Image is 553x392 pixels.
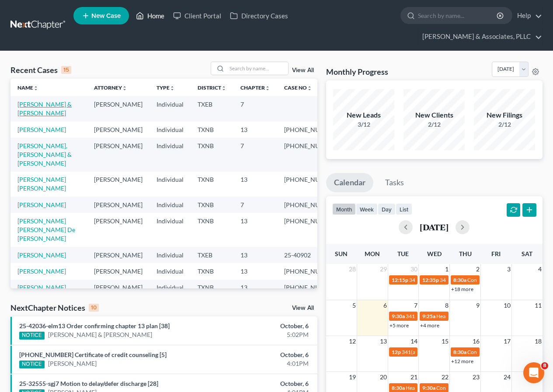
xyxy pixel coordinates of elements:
td: 25-40902 [277,247,345,263]
span: 14 [410,336,418,347]
i: unfold_more [33,86,38,91]
span: 341(a) meeting for [PERSON_NAME] [409,277,494,283]
a: [PERSON_NAME] [17,201,66,208]
span: 12p [392,349,401,355]
div: 4:01PM [218,359,308,368]
a: Case Nounfold_more [284,84,312,91]
div: NextChapter Notices [10,302,99,313]
td: [PHONE_NUMBER] [277,197,345,213]
div: New Leads [333,110,394,120]
span: Sat [522,250,532,257]
div: NOTICE [19,361,45,368]
td: TXNB [191,121,233,138]
td: 7 [233,197,277,213]
span: 9:30a [392,313,405,319]
td: Individual [150,213,191,246]
span: Fri [491,250,501,257]
td: 13 [233,247,277,263]
div: October, 6 [218,350,308,359]
button: day [378,203,396,215]
td: 7 [233,138,277,171]
div: 10 [89,304,99,312]
span: 22 [441,372,449,382]
td: TXNB [191,263,233,279]
td: TXNB [191,197,233,213]
div: 2/12 [474,120,535,129]
td: [PHONE_NUMBER] [277,280,345,296]
span: Tue [397,250,409,257]
a: +18 more [451,286,473,292]
a: [PERSON_NAME], [PERSON_NAME] & [PERSON_NAME] [17,142,72,167]
a: Tasks [377,173,412,192]
h2: [DATE] [420,222,449,232]
span: 16 [472,336,480,347]
span: 8:30a [453,277,466,283]
a: Typeunfold_more [157,84,175,91]
span: 341(a) meeting for [PERSON_NAME] [402,349,486,355]
span: 21 [410,372,418,382]
span: New Case [91,13,121,19]
span: Mon [365,250,380,257]
td: TXEB [191,96,233,121]
a: 25-32555-sgj7 Motion to delay/defer discharge [28] [19,380,158,387]
span: Thu [459,250,472,257]
td: [PHONE_NUMBER] [277,172,345,197]
td: 13 [233,213,277,246]
span: 20 [379,372,388,382]
i: unfold_more [307,86,312,91]
span: Hearing for [PERSON_NAME] [406,385,474,391]
a: Chapterunfold_more [240,84,270,91]
td: Individual [150,121,191,138]
span: 17 [503,336,511,347]
span: 12 [348,336,357,347]
span: 30 [410,264,418,274]
h3: Monthly Progress [326,66,388,77]
span: 6 [383,300,388,311]
td: [PHONE_NUMBER] [277,263,345,279]
a: [PERSON_NAME] [17,284,66,291]
td: Individual [150,172,191,197]
a: [PERSON_NAME] & [PERSON_NAME] [17,101,72,117]
td: [PERSON_NAME] [87,263,150,279]
td: [PHONE_NUMBER] [277,213,345,246]
td: [PHONE_NUMBER] [277,121,345,138]
a: [PERSON_NAME] [PERSON_NAME] De [PERSON_NAME] [17,217,75,242]
div: New Clients [403,110,465,120]
a: [PHONE_NUMBER] Certificate of credit counseling [5] [19,351,167,358]
span: 4 [537,264,543,274]
td: [PERSON_NAME] [87,247,150,263]
input: Search by name... [418,7,498,24]
a: Districtunfold_more [198,84,226,91]
span: 28 [348,264,357,274]
td: TXEB [191,247,233,263]
td: Individual [150,197,191,213]
td: 7 [233,96,277,121]
a: Home [132,8,169,24]
a: +4 more [420,322,439,329]
a: 25-42036-elm13 Order confirming chapter 13 plan [38] [19,322,170,330]
td: Individual [150,280,191,296]
a: Client Portal [169,8,226,24]
div: 5:02PM [218,330,308,339]
a: [PERSON_NAME] [48,359,97,368]
td: [PERSON_NAME] [87,280,150,296]
td: 13 [233,172,277,197]
td: [PERSON_NAME] [87,213,150,246]
td: [PERSON_NAME] [87,172,150,197]
a: +5 more [390,322,409,329]
i: unfold_more [221,86,226,91]
div: Recent Cases [10,65,71,75]
a: Attorneyunfold_more [94,84,127,91]
td: 13 [233,121,277,138]
span: 11 [534,300,543,311]
span: 341(a) meeting for [PERSON_NAME] [406,313,490,319]
td: Individual [150,138,191,171]
a: View All [292,67,314,73]
span: 19 [348,372,357,382]
span: 18 [534,336,543,347]
td: [PERSON_NAME] [87,121,150,138]
span: 8:30a [392,385,405,391]
span: 24 [503,372,511,382]
td: Individual [150,96,191,121]
a: [PERSON_NAME] & Associates, PLLC [418,29,542,45]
